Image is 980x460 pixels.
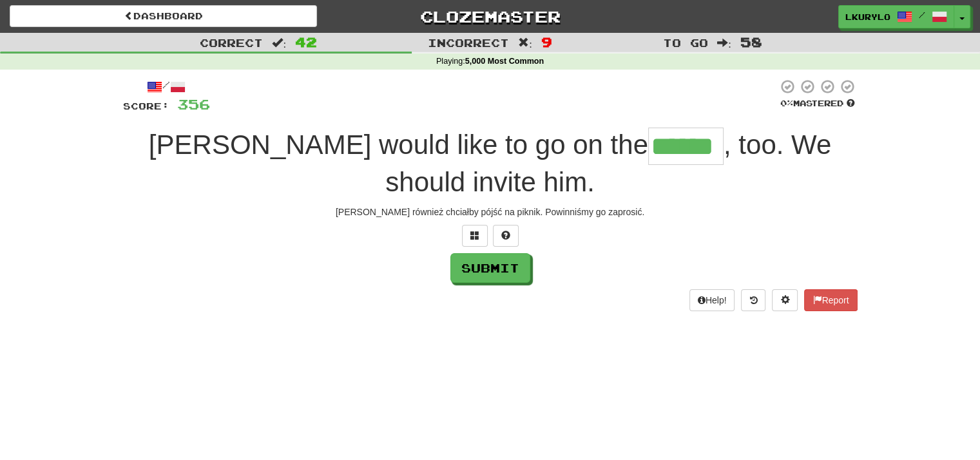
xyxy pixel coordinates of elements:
strong: 5,000 Most Common [465,57,544,66]
button: Single letter hint - you only get 1 per sentence and score half the points! alt+h [493,225,519,247]
div: / [123,79,210,95]
span: 0 % [780,98,793,108]
span: : [272,37,286,48]
span: 58 [740,34,762,50]
span: [PERSON_NAME] would like to go on the [149,129,648,160]
span: Lkurylo [845,11,890,23]
a: Lkurylo / [838,5,954,28]
div: Mastered [778,98,858,110]
button: Report [804,289,857,311]
button: Submit [450,253,530,283]
a: Clozemaster [336,5,644,28]
span: 9 [541,34,552,50]
span: / [919,10,925,19]
a: Dashboard [10,5,317,27]
button: Help! [689,289,735,311]
span: : [717,37,731,48]
button: Switch sentence to multiple choice alt+p [462,225,488,247]
span: : [518,37,532,48]
button: Round history (alt+y) [741,289,765,311]
span: To go [663,36,708,49]
span: 42 [295,34,317,50]
span: Correct [200,36,263,49]
span: Incorrect [428,36,509,49]
span: 356 [177,96,210,112]
span: Score: [123,101,169,111]
div: [PERSON_NAME] również chciałby pójść na piknik. Powinniśmy go zaprosić. [123,206,858,218]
